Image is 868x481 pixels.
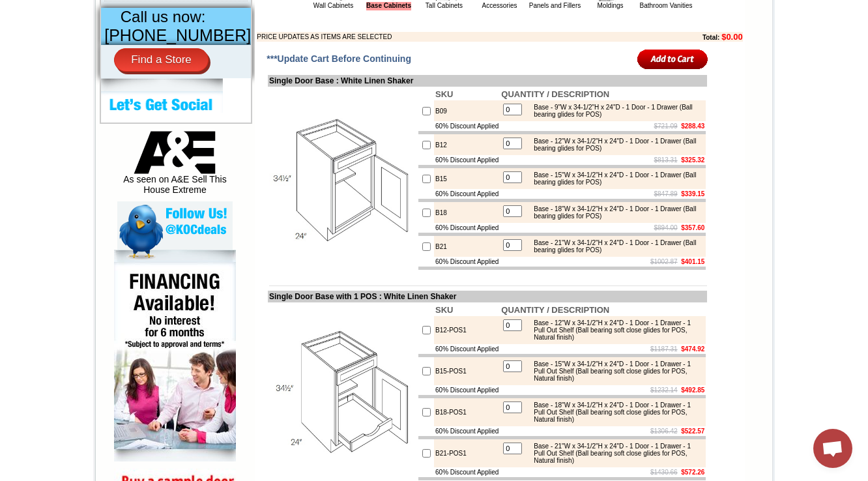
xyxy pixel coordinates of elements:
[224,59,263,74] td: [PERSON_NAME] Blue Shaker
[434,202,500,223] td: B18
[482,2,517,9] a: Accessories
[527,443,702,464] div: Base - 21"W x 34-1/2"H x 24"D - 1 Door - 1 Drawer - 1 Pull Out Shelf (Ball bearing soft close gli...
[35,59,68,72] td: Alabaster Shaker
[681,190,704,197] b: $339.15
[681,428,704,435] b: $522.57
[117,131,233,201] div: As seen on A&E Sell This House Extreme
[681,258,704,265] b: $401.15
[366,2,411,10] a: Base Cabinets
[650,428,678,435] s: $1306.42
[650,258,678,265] s: $1002.87
[501,305,609,315] b: QUANTITY / DESCRIPTION
[68,36,70,37] img: spacer.gif
[654,156,678,164] s: $813.31
[681,123,704,130] b: $288.43
[434,168,500,189] td: B15
[2,3,12,14] img: pdf.png
[426,2,463,9] a: Tall Cabinets
[529,2,581,9] a: Panels and Fillers
[114,48,209,72] a: Find a Store
[186,36,188,37] img: spacer.gif
[527,171,702,186] div: Base - 15"W x 34-1/2"H x 24"D - 1 Door - 1 Drawer (Ball bearing glides for POS)
[434,236,500,257] td: B21
[434,439,500,467] td: B21-POS1
[104,26,251,44] span: [PHONE_NUMBER]
[269,106,416,252] img: Single Door Base
[681,224,704,231] b: $357.60
[112,59,152,74] td: [PERSON_NAME] White Shaker
[151,36,153,37] img: spacer.gif
[650,386,678,394] s: $1232.14
[434,134,500,155] td: B12
[15,2,106,13] a: Price Sheet View in PDF Format
[268,291,707,302] td: Single Door Base with 1 POS : White Linen Shaker
[527,239,702,254] div: Base - 21"W x 34-1/2"H x 24"D - 1 Door - 1 Drawer (Ball bearing glides for POS)
[268,75,707,87] td: Single Door Base : White Linen Shaker
[434,100,500,121] td: B09
[650,469,678,476] s: $1430.66
[681,386,704,394] b: $492.85
[434,121,500,131] td: 60% Discount Applied
[527,138,702,152] div: Base - 12"W x 34-1/2"H x 24"D - 1 Door - 1 Drawer (Ball bearing glides for POS)
[434,189,500,199] td: 60% Discount Applied
[434,223,500,233] td: 60% Discount Applied
[813,429,852,468] a: Open chat
[637,48,708,70] input: Add to Cart
[527,104,702,118] div: Base - 9"W x 34-1/2"H x 24"D - 1 Door - 1 Drawer (Ball bearing glides for POS)
[654,123,678,130] s: $721.09
[269,319,416,465] img: Single Door Base with 1 POS
[110,36,112,37] img: spacer.gif
[70,59,110,74] td: [PERSON_NAME] Yellow Walnut
[681,156,704,164] b: $325.32
[501,89,609,99] b: QUANTITY / DESCRIPTION
[527,401,702,423] div: Base - 18"W x 34-1/2"H x 24"D - 1 Door - 1 Drawer - 1 Pull Out Shelf (Ball bearing soft close gli...
[121,8,206,25] span: Call us now:
[267,53,411,64] span: ***Update Cart Before Continuing
[597,2,623,9] a: Moldings
[434,155,500,165] td: 60% Discount Applied
[527,360,702,382] div: Base - 15"W x 34-1/2"H x 24"D - 1 Door - 1 Drawer - 1 Pull Out Shelf (Ball bearing soft close gli...
[313,2,353,9] a: Wall Cabinets
[434,316,500,344] td: B12-POS1
[435,305,453,315] b: SKU
[527,319,702,341] div: Base - 12"W x 34-1/2"H x 24"D - 1 Door - 1 Drawer - 1 Pull Out Shelf (Ball bearing soft close gli...
[434,398,500,426] td: B18-POS1
[435,89,453,99] b: SKU
[188,59,222,72] td: Bellmonte Maple
[434,257,500,267] td: 60% Discount Applied
[681,469,704,476] b: $572.26
[153,59,186,72] td: Baycreek Gray
[640,2,693,9] a: Bathroom Vanities
[681,345,704,353] b: $474.92
[434,426,500,436] td: 60% Discount Applied
[434,385,500,395] td: 60% Discount Applied
[702,34,719,41] b: Total:
[15,5,106,12] b: Price Sheet View in PDF Format
[434,344,500,354] td: 60% Discount Applied
[257,32,631,42] td: PRICE UPDATES AS ITEMS ARE SELECTED
[650,345,678,353] s: $1187.31
[434,357,500,385] td: B15-POS1
[434,467,500,477] td: 60% Discount Applied
[721,32,743,42] b: $0.00
[527,205,702,220] div: Base - 18"W x 34-1/2"H x 24"D - 1 Door - 1 Drawer (Ball bearing glides for POS)
[654,224,678,231] s: $894.00
[33,36,35,37] img: spacer.gif
[222,36,224,37] img: spacer.gif
[654,190,678,197] s: $847.89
